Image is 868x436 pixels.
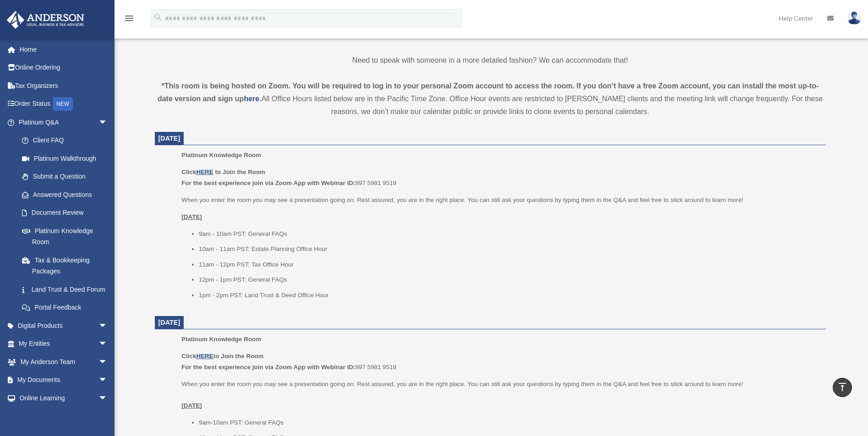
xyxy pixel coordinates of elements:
a: Tax Organizers [6,76,121,95]
u: [DATE] [181,402,202,409]
p: 997 5981 9519 [181,351,819,372]
div: All Office Hours listed below are in the Pacific Time Zone. Office Hour events are restricted to ... [155,80,826,118]
span: arrow_drop_down [98,389,117,408]
p: When you enter the room you may see a presentation going on. Rest assured, you are in the right p... [181,379,819,411]
b: Click [181,169,215,175]
span: arrow_drop_down [98,371,117,390]
span: [DATE] [158,135,180,142]
a: HERE [196,353,213,360]
a: Platinum Walkthrough [13,149,121,168]
a: Submit a Question [13,168,121,186]
a: Document Review [13,204,121,222]
span: arrow_drop_down [98,316,117,335]
p: When you enter the room you may see a presentation going on. Rest assured, you are in the right p... [181,195,819,206]
span: arrow_drop_down [98,353,117,371]
a: menu [124,16,135,24]
a: Portal Feedback [13,299,121,317]
a: Answered Questions [13,185,121,204]
a: HERE [196,169,213,175]
a: Online Learningarrow_drop_down [6,389,121,407]
li: 10am - 11am PST: Estate Planning Office Hour [199,244,819,255]
li: 11am - 12pm PST: Tax Office Hour [199,259,819,270]
b: Click to Join the Room [181,353,263,360]
img: User Pic [847,11,861,25]
a: My Documentsarrow_drop_down [6,371,121,389]
strong: *This room is being hosted on Zoom. You will be required to log in to your personal Zoom account ... [158,82,819,103]
span: arrow_drop_down [98,113,117,132]
img: Anderson Advisors Platinum Portal [4,11,87,29]
span: arrow_drop_down [98,335,117,354]
a: Online Ordering [6,59,121,77]
span: [DATE] [158,319,180,326]
span: Platinum Knowledge Room [181,152,261,158]
p: 997 5981 9519 [181,167,819,188]
div: NEW [53,97,73,111]
strong: . [259,95,261,103]
i: search [153,12,163,22]
a: My Entitiesarrow_drop_down [6,335,121,353]
a: here [244,95,259,103]
a: Tax & Bookkeeping Packages [13,251,121,280]
u: [DATE] [181,213,202,220]
b: For the best experience join via Zoom App with Webinar ID: [181,364,355,371]
a: Land Trust & Deed Forum [13,280,121,299]
a: Platinum Q&Aarrow_drop_down [6,113,121,131]
i: menu [124,13,135,24]
b: to Join the Room [215,169,266,175]
li: 12pm - 1pm PST: General FAQs [199,274,819,285]
a: My Anderson Teamarrow_drop_down [6,353,121,371]
p: Need to speak with someone in a more detailed fashion? We can accommodate that! [155,54,826,67]
li: 9am-10am PST: General FAQs [199,417,819,428]
a: Platinum Knowledge Room [13,222,117,251]
a: Order StatusNEW [6,95,121,114]
li: 1pm - 2pm PST: Land Trust & Deed Office Hour [199,290,819,301]
i: vertical_align_top [837,381,848,392]
a: Client FAQ [13,131,121,150]
a: Home [6,40,121,59]
span: Platinum Knowledge Room [181,336,261,343]
b: For the best experience join via Zoom App with Webinar ID: [181,180,355,186]
a: Digital Productsarrow_drop_down [6,316,121,335]
a: vertical_align_top [833,378,852,397]
li: 9am - 10am PST: General FAQs [199,229,819,240]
